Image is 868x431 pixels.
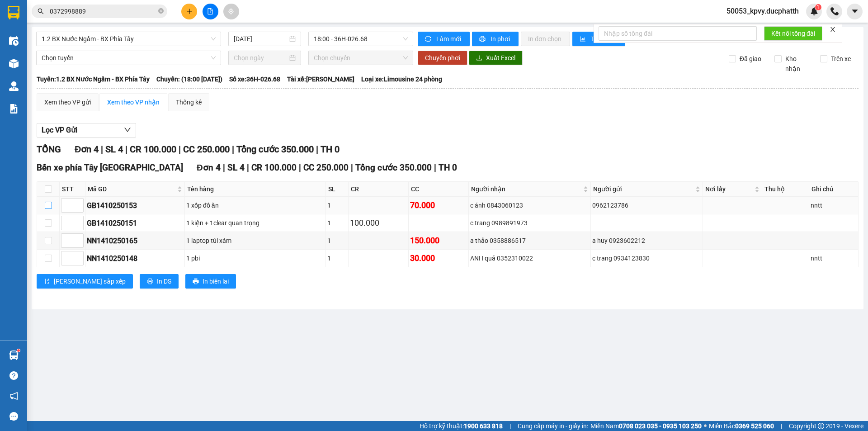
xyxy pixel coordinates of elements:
[762,182,809,197] th: Thu hộ
[88,184,175,194] span: Mã GD
[234,53,288,63] input: Chọn ngày
[303,162,349,173] span: CC 250.000
[470,253,589,263] div: ANH quả 0352310022
[782,54,813,74] span: Kho nhận
[418,32,470,46] button: syncLàm mới
[314,32,408,46] span: 18:00 - 36H-026.68
[158,7,164,16] span: close-circle
[227,162,245,173] span: SL 4
[810,7,818,15] img: icon-new-feature
[470,218,589,228] div: c trang 0989891973
[410,234,467,247] div: 150.000
[436,34,462,44] span: Làm mới
[709,421,774,431] span: Miền Bắc
[299,162,301,173] span: |
[186,200,324,210] div: 1 xốp đồ ăn
[425,36,433,43] span: sync
[818,423,824,429] span: copyright
[203,276,229,286] span: In biên lai
[17,349,20,352] sup: 1
[179,144,181,155] span: |
[186,253,324,263] div: 1 pbi
[476,55,482,62] span: download
[327,253,347,263] div: 1
[157,276,171,286] span: In DS
[580,36,587,43] span: bar-chart
[193,278,199,285] span: printer
[183,144,230,155] span: CC 250.000
[469,51,523,65] button: downloadXuất Excel
[410,199,467,212] div: 70.000
[470,200,589,210] div: c ánh 0843060123
[176,97,202,107] div: Thống kê
[439,162,457,173] span: TH 0
[9,350,19,360] img: warehouse-icon
[847,4,863,19] button: caret-down
[37,123,136,137] button: Lọc VP Gửi
[287,74,354,84] span: Tài xế: [PERSON_NAME]
[85,232,185,250] td: NN1410250165
[351,162,353,173] span: |
[592,253,701,263] div: c trang 0934123830
[326,182,349,197] th: SL
[592,200,701,210] div: 0962123786
[37,274,133,289] button: sort-ascending[PERSON_NAME] sắp xếp
[101,144,103,155] span: |
[409,182,469,197] th: CC
[181,4,197,19] button: plus
[54,276,126,286] span: [PERSON_NAME] sắp xếp
[229,74,280,84] span: Số xe: 36H-026.68
[8,6,19,19] img: logo-vxr
[87,235,183,246] div: NN1410250165
[491,34,511,44] span: In phơi
[207,8,213,14] span: file-add
[105,144,123,155] span: SL 4
[509,421,511,431] span: |
[9,59,19,68] img: warehouse-icon
[590,421,702,431] span: Miền Nam
[44,278,50,285] span: sort-ascending
[472,32,519,46] button: printerIn phơi
[327,236,347,246] div: 1
[736,54,765,64] span: Đã giao
[816,4,820,10] span: 1
[9,81,19,91] img: warehouse-icon
[471,184,581,194] span: Người nhận
[572,32,625,46] button: bar-chartThống kê
[327,218,347,228] div: 1
[50,6,156,16] input: Tìm tên, số ĐT hoặc mã đơn
[9,392,18,400] span: notification
[327,200,347,210] div: 1
[464,422,503,430] strong: 1900 633 818
[87,218,183,229] div: GB1410250151
[251,162,297,173] span: CR 100.000
[593,184,693,194] span: Người gửi
[705,184,753,194] span: Nơi lấy
[486,53,515,63] span: Xuất Excel
[827,54,854,64] span: Trên xe
[247,162,249,173] span: |
[434,162,436,173] span: |
[147,278,153,285] span: printer
[830,7,839,15] img: phone-icon
[158,8,164,14] span: close-circle
[60,182,85,197] th: STT
[37,144,61,155] span: TỔNG
[704,424,707,428] span: ⚪️
[87,253,183,264] div: NN1410250148
[42,32,216,46] span: 1.2 BX Nước Ngầm - BX Phía Tây
[314,51,408,65] span: Chọn chuyến
[9,36,19,46] img: warehouse-icon
[599,26,757,41] input: Nhập số tổng đài
[349,182,409,197] th: CR
[771,28,815,38] span: Kết nối tổng đài
[124,126,131,133] span: down
[418,51,467,65] button: Chuyển phơi
[37,162,183,173] span: Bến xe phía Tây [GEOGRAPHIC_DATA]
[232,144,234,155] span: |
[809,182,859,197] th: Ghi chú
[125,144,127,155] span: |
[223,4,239,19] button: aim
[470,236,589,246] div: a thảo 0358886517
[521,32,570,46] button: In đơn chọn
